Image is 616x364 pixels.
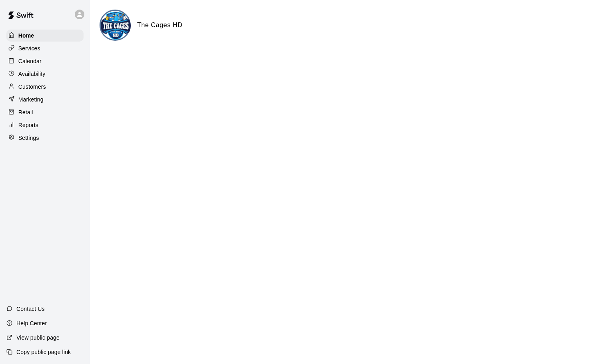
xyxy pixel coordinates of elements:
h6: The Cages HD [137,20,183,30]
p: Availability [18,70,46,78]
a: Calendar [6,55,84,67]
p: Settings [18,134,39,142]
p: Services [18,44,40,52]
p: Copy public page link [16,348,71,356]
p: Retail [18,108,33,116]
a: Customers [6,81,84,93]
a: Settings [6,132,84,144]
p: Contact Us [16,305,45,313]
a: Reports [6,119,84,131]
p: Calendar [18,57,42,65]
a: Services [6,42,84,54]
a: Marketing [6,93,84,105]
a: Retail [6,106,84,118]
p: Help Center [16,319,47,327]
p: View public page [16,334,60,342]
p: Reports [18,121,38,129]
p: Home [18,32,34,40]
img: The Cages HD logo [101,11,131,41]
a: Availability [6,68,84,80]
p: Marketing [18,95,44,103]
p: Customers [18,83,46,91]
a: Home [6,30,84,42]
